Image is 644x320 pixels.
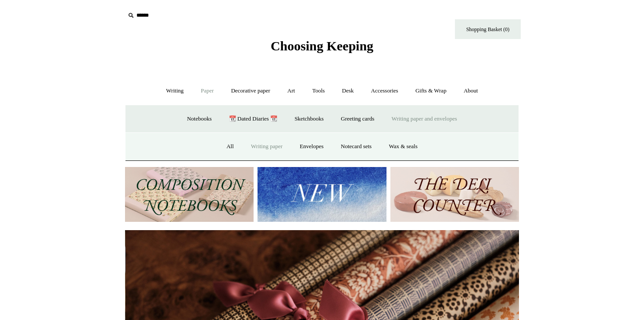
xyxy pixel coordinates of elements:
a: Tools [304,79,333,103]
img: The Deli Counter [390,167,519,222]
a: Sketchbooks [286,107,331,131]
a: Accessories [363,79,406,103]
a: Desk [334,79,362,103]
span: Choosing Keeping [271,39,373,53]
a: Shopping Basket (0) [455,19,521,39]
a: Notebooks [179,107,219,131]
img: New.jpg__PID:f73bdf93-380a-4a35-bcfe-7823039498e1 [258,167,386,222]
a: Notecard sets [333,135,379,158]
a: Paper [193,79,222,103]
a: Decorative paper [223,79,278,103]
a: Art [279,79,303,103]
a: Greeting cards [333,107,382,131]
a: All [218,135,242,158]
a: About [456,79,486,103]
a: Wax & seals [381,135,425,158]
a: Envelopes [292,135,331,158]
a: Writing paper and envelopes [384,107,465,131]
a: 📆 Dated Diaries 📆 [221,107,285,131]
a: Writing [158,79,192,103]
img: 202302 Composition ledgers.jpg__PID:69722ee6-fa44-49dd-a067-31375e5d54ec [125,167,254,222]
a: Gifts & Wrap [408,79,454,103]
a: Choosing Keeping [271,46,373,52]
a: Writing paper [243,135,290,158]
